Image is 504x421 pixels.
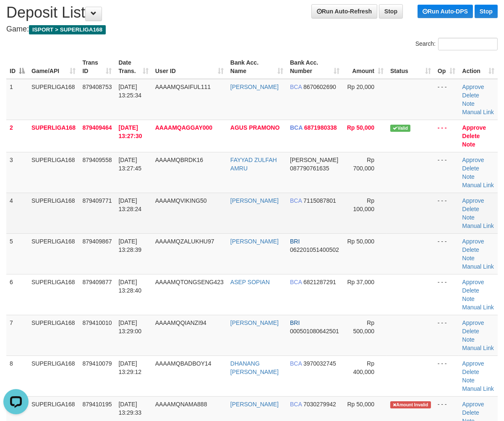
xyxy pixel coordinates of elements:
a: Note [462,173,475,180]
span: BCA [290,401,302,408]
td: 6 [6,274,28,315]
a: Delete [462,328,479,335]
td: SUPERLIGA168 [28,79,79,120]
input: Search: [438,38,498,50]
th: Action: activate to sort column ascending [459,55,498,79]
td: SUPERLIGA168 [28,315,79,356]
span: Copy 7115087801 to clipboard [303,197,336,204]
a: Delete [462,165,479,172]
a: [PERSON_NAME] [230,319,279,326]
td: - - - [434,120,459,152]
button: Open LiveChat chat widget [3,3,29,29]
span: AAAAMQVIKING50 [155,197,207,204]
span: [DATE] 13:25:34 [119,84,142,99]
a: Manual Link [462,385,494,392]
h4: Game: [6,25,498,34]
span: [DATE] 13:29:12 [119,360,142,375]
label: Search: [415,38,498,50]
span: 879409877 [82,279,112,285]
span: Rp 20,000 [347,84,374,90]
h1: Deposit List [6,4,498,21]
span: Copy 062201051400502 to clipboard [290,246,339,253]
td: - - - [434,274,459,315]
th: Game/API: activate to sort column ascending [28,55,79,79]
th: Bank Acc. Number: activate to sort column ascending [287,55,343,79]
span: AAAAMQBADBOY14 [155,360,212,367]
th: Trans ID: activate to sort column ascending [79,55,115,79]
span: AAAAMQBRDK16 [155,157,203,163]
th: Status: activate to sort column ascending [387,55,434,79]
a: Approve [462,157,484,163]
a: AGUS PRAMONO [230,124,279,131]
th: Op: activate to sort column ascending [434,55,459,79]
span: 879410079 [82,360,112,367]
span: Copy 3970032745 to clipboard [303,360,336,367]
a: Approve [462,238,484,245]
th: Date Trans.: activate to sort column ascending [115,55,152,79]
a: FAYYAD ZULFAH AMRU [230,157,277,172]
span: AAAAMQZALUKHU97 [155,238,214,245]
a: Manual Link [462,304,494,311]
span: AAAAMQTONGSENG423 [155,279,224,285]
a: Delete [462,92,479,99]
td: 1 [6,79,28,120]
a: Delete [462,369,479,375]
span: Rp 700,000 [353,157,374,172]
span: Rp 400,000 [353,360,374,375]
span: 879408753 [82,84,112,90]
span: AAAAMQNAMA888 [155,401,207,408]
td: SUPERLIGA168 [28,274,79,315]
span: Copy 087790761635 to clipboard [290,165,329,172]
span: AAAAMQSAIFUL111 [155,84,211,90]
span: [DATE] 13:29:33 [119,401,142,416]
a: Note [462,295,475,302]
a: Approve [462,124,486,131]
td: SUPERLIGA168 [28,120,79,152]
span: AAAAMQAGGAY000 [155,124,212,131]
span: Valid transaction [390,125,410,132]
span: [DATE] 13:29:00 [119,319,142,335]
td: 3 [6,152,28,193]
span: [DATE] 13:27:30 [119,124,142,139]
td: 8 [6,356,28,396]
span: ISPORT > SUPERLIGA168 [29,25,106,34]
td: 4 [6,193,28,233]
span: [DATE] 13:28:39 [119,238,142,253]
td: - - - [434,233,459,274]
span: Copy 7030279942 to clipboard [303,401,336,408]
td: - - - [434,315,459,356]
th: ID: activate to sort column descending [6,55,28,79]
th: Amount: activate to sort column ascending [343,55,387,79]
a: Delete [462,409,479,416]
span: 879409867 [82,238,112,245]
td: SUPERLIGA168 [28,233,79,274]
td: 2 [6,120,28,152]
a: Note [462,336,475,343]
td: SUPERLIGA168 [28,152,79,193]
a: Delete [462,133,480,139]
a: Note [462,255,475,261]
a: Manual Link [462,345,494,351]
span: Copy 6871980338 to clipboard [304,124,337,131]
a: Approve [462,360,484,367]
a: [PERSON_NAME] [230,84,279,90]
a: Stop [475,5,498,18]
a: Note [462,100,475,107]
td: SUPERLIGA168 [28,356,79,396]
span: BCA [290,279,302,285]
a: Note [462,214,475,221]
span: [PERSON_NAME] [290,157,338,163]
a: [PERSON_NAME] [230,197,279,204]
a: ASEP SOPIAN [230,279,270,285]
span: BCA [290,360,302,367]
span: Rp 37,000 [347,279,374,285]
th: Bank Acc. Name: activate to sort column ascending [227,55,287,79]
span: BRI [290,319,300,326]
span: Rp 50,000 [347,124,374,131]
td: - - - [434,79,459,120]
a: Run Auto-DPS [418,5,473,18]
a: DHANANG [PERSON_NAME] [230,360,279,375]
a: Note [462,141,475,148]
a: Note [462,377,475,384]
span: Amount is not matched [390,401,431,408]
